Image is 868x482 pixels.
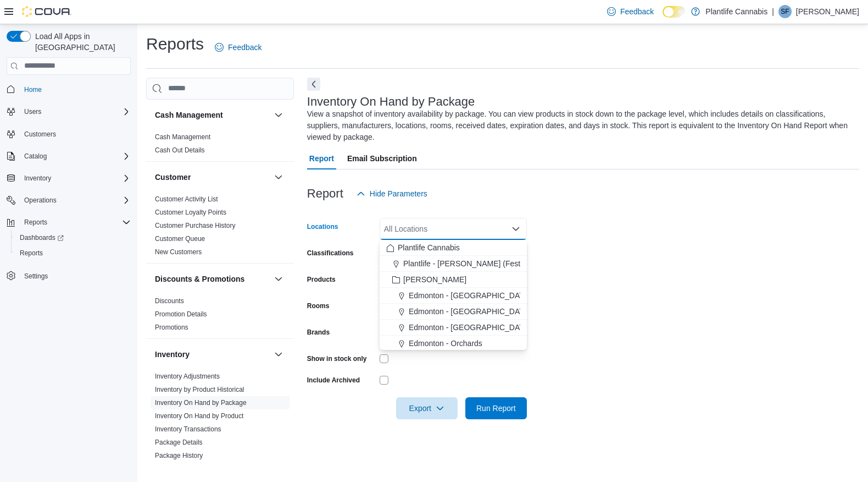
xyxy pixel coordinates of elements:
[403,397,451,419] span: Export
[155,209,226,216] a: Customer Loyalty Points
[155,208,226,217] span: Customer Loyalty Points
[155,425,221,434] span: Inventory Transactions
[307,376,360,385] label: Include Archived
[347,147,417,169] span: Email Subscription
[155,412,243,420] span: Inventory On Hand by Product
[663,6,686,18] input: Dark Mode
[398,242,460,253] span: Plantlife Cannabis
[24,85,42,94] span: Home
[31,31,131,53] span: Load All Apps in [GEOGRAPHIC_DATA]
[380,320,527,336] button: Edmonton - [GEOGRAPHIC_DATA]
[309,147,334,169] span: Report
[307,187,343,200] h3: Report
[352,183,432,205] button: Hide Parameters
[396,397,458,419] button: Export
[155,399,247,407] a: Inventory On Hand by Package
[15,231,131,244] span: Dashboards
[2,126,135,142] button: Customers
[380,288,527,304] button: Edmonton - [GEOGRAPHIC_DATA]
[20,216,52,229] button: Reports
[155,221,236,230] span: Customer Purchase History
[22,6,71,17] img: Cova
[20,105,46,118] button: Users
[307,328,330,337] label: Brands
[272,272,285,286] button: Discounts & Promotions
[620,6,654,17] span: Feedback
[146,294,294,338] div: Discounts & Promotions
[155,273,270,284] button: Discounts & Promotions
[155,195,218,203] a: Customer Activity List
[380,240,527,256] button: Plantlife Cannabis
[155,425,221,433] a: Inventory Transactions
[155,310,207,319] span: Promotion Details
[155,109,270,121] button: Cash Management
[155,235,205,243] a: Customer Queue
[15,231,68,244] a: Dashboards
[307,222,338,231] label: Locations
[155,386,244,393] a: Inventory by Product Historical
[155,146,205,155] span: Cash Out Details
[380,336,527,352] button: Edmonton - Orchards
[155,297,184,305] a: Discounts
[20,172,55,185] button: Inventory
[155,222,236,229] a: Customer Purchase History
[705,5,767,18] p: Plantlife Cannabis
[476,403,516,414] span: Run Report
[2,104,135,119] button: Users
[403,274,466,285] span: [PERSON_NAME]
[24,196,57,205] span: Operations
[20,233,64,242] span: Dashboards
[155,133,210,141] span: Cash Management
[465,397,527,419] button: Run Report
[210,36,266,58] a: Feedback
[24,130,56,139] span: Customers
[146,33,204,55] h1: Reports
[778,5,792,18] div: Sean Fisher
[155,439,203,446] a: Package Details
[155,373,220,380] a: Inventory Adjustments
[403,258,535,269] span: Plantlife - [PERSON_NAME] (Festival)
[20,127,131,141] span: Customers
[15,247,131,260] span: Reports
[20,83,46,96] a: Home
[20,172,131,185] span: Inventory
[272,108,285,122] button: Cash Management
[155,248,202,256] a: New Customers
[155,172,270,183] button: Customer
[307,78,320,91] button: Next
[155,438,203,447] span: Package Details
[20,105,131,118] span: Users
[20,150,51,163] button: Catalog
[155,349,270,360] button: Inventory
[20,194,61,207] button: Operations
[2,193,135,208] button: Operations
[155,412,243,420] a: Inventory On Hand by Product
[796,5,859,18] p: [PERSON_NAME]
[24,272,48,281] span: Settings
[155,385,244,394] span: Inventory by Product Historical
[20,270,52,283] a: Settings
[307,108,854,143] div: View a snapshot of inventory availability by package. You can view products in stock down to the ...
[20,249,43,258] span: Reports
[2,149,135,164] button: Catalog
[20,128,60,141] a: Customers
[2,267,135,283] button: Settings
[307,302,330,310] label: Rooms
[272,171,285,184] button: Customer
[24,174,51,183] span: Inventory
[380,256,527,272] button: Plantlife - [PERSON_NAME] (Festival)
[781,5,789,18] span: SF
[20,150,131,163] span: Catalog
[155,297,184,305] span: Discounts
[272,348,285,361] button: Inventory
[24,218,47,227] span: Reports
[370,188,427,199] span: Hide Parameters
[15,247,47,260] a: Reports
[772,5,774,18] p: |
[307,249,354,258] label: Classifications
[155,451,203,460] span: Package History
[409,306,531,317] span: Edmonton - [GEOGRAPHIC_DATA]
